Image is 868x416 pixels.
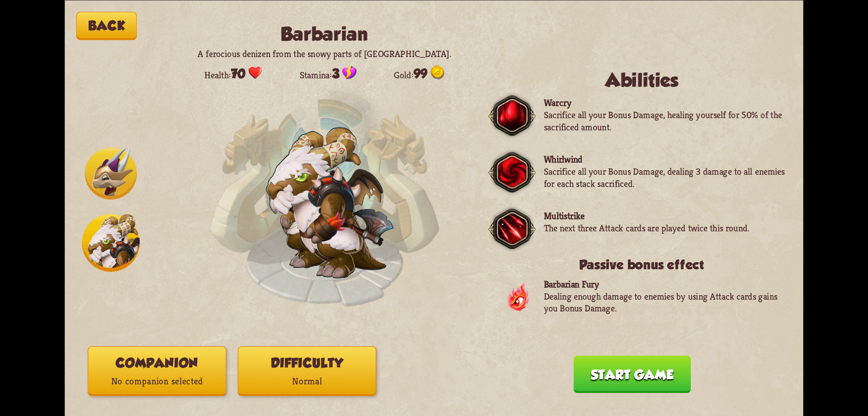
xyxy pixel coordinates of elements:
img: Dark_Frame.png [488,205,536,253]
img: Enchantment_Altar.png [209,81,440,312]
h2: Abilities [497,69,786,91]
button: Start game [574,355,691,393]
h3: Passive bonus effect [497,257,786,272]
p: Warcry [544,96,786,109]
span: 3 [332,66,340,81]
p: No companion selected [88,372,226,391]
span: 99 [414,66,428,81]
img: Heart.png [248,65,262,79]
p: Dealing enough damage to enemies by using Attack cards gains you Bonus Damage. [544,290,786,315]
button: DifficultyNormal [238,346,376,396]
button: Back [76,12,137,40]
span: 70 [231,66,245,81]
div: Health: [204,65,262,81]
img: Dark_Frame.png [488,91,536,140]
div: Gold: [394,65,444,81]
p: A ferocious denizen from the snowy parts of [GEOGRAPHIC_DATA]. [186,48,463,60]
img: Barbarian_Dragon_Icon.png [82,214,140,272]
p: Normal [238,372,376,391]
p: Whirlwind [544,153,786,165]
img: Dark_Frame.png [488,148,536,196]
div: Stamina: [300,65,357,81]
h2: Barbarian [186,23,463,44]
img: Barbarian_Dragon.png [266,127,394,278]
p: Multistrike [544,210,749,222]
button: CompanionNo companion selected [88,346,226,396]
img: Chevalier_Dragon_Icon.png [85,147,137,199]
p: Sacrifice all your Bonus Damage, dealing 3 damage to all enemies for each stack sacrificed. [544,165,786,190]
img: DragonFury.png [506,281,530,312]
p: Sacrifice all your Bonus Damage, healing yourself for 50% of the sacrificed amount. [544,109,786,133]
img: Stamina_Icon.png [342,65,357,79]
p: The next three Attack cards are played twice this round. [544,222,749,234]
img: Barbarian_Dragon.png [267,128,394,277]
img: Gold.png [430,65,444,79]
p: Barbarian Fury [544,278,786,290]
